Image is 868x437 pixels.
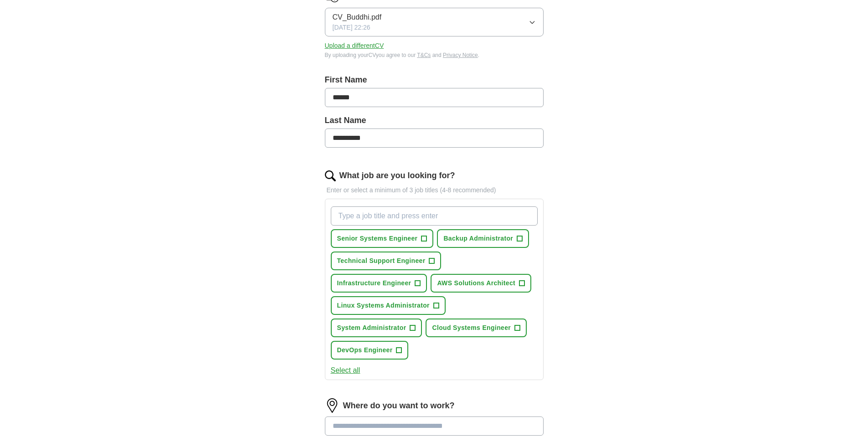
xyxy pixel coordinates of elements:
button: Backup Administrator [437,229,529,248]
span: System Administrator [337,323,406,333]
span: Linux Systems Administrator [337,301,430,310]
span: Senior Systems Engineer [337,234,418,243]
label: What job are you looking for? [339,170,455,182]
button: System Administrator [331,319,422,337]
span: [DATE] 22:26 [333,23,370,32]
label: First Name [325,74,544,86]
button: Technical Support Engineer [331,252,442,270]
span: CV_Buddhi.pdf [333,12,382,23]
input: Type a job title and press enter [331,206,538,226]
span: AWS Solutions Architect [437,278,515,288]
button: Linux Systems Administrator [331,296,446,315]
label: Where do you want to work? [343,400,455,412]
span: Cloud Systems Engineer [432,323,511,333]
img: location.png [325,398,339,413]
span: Backup Administrator [443,234,513,243]
span: DevOps Engineer [337,345,393,355]
button: CV_Buddhi.pdf[DATE] 22:26 [325,8,544,36]
button: Upload a differentCV [325,41,384,51]
button: Select all [331,365,360,376]
button: Senior Systems Engineer [331,229,434,248]
span: Technical Support Engineer [337,256,426,266]
p: Enter or select a minimum of 3 job titles (4-8 recommended) [325,185,544,195]
button: AWS Solutions Architect [431,274,531,293]
label: Last Name [325,114,544,127]
span: Infrastructure Engineer [337,278,411,288]
a: T&Cs [417,52,431,58]
button: Infrastructure Engineer [331,274,427,293]
a: Privacy Notice [443,52,478,58]
button: Cloud Systems Engineer [426,319,527,337]
button: DevOps Engineer [331,341,409,360]
img: search.png [325,170,336,181]
div: By uploading your CV you agree to our and . [325,51,544,59]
